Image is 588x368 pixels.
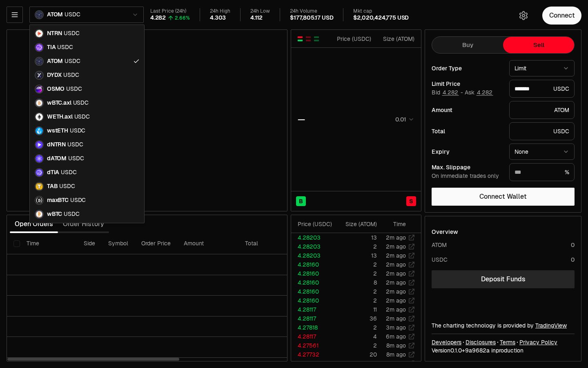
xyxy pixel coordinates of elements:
[36,113,43,121] img: WETH.axl Logo
[36,127,43,135] img: wstETH Logo
[66,85,82,93] span: USDC
[65,58,80,65] span: USDC
[36,30,43,37] img: NTRN Logo
[67,141,83,148] span: USDC
[36,141,43,148] img: dNTRN Logo
[47,44,56,51] span: TIA
[36,197,43,204] img: maxBTC Logo
[70,127,85,135] span: USDC
[47,141,66,148] span: dNTRN
[61,169,76,176] span: USDC
[68,155,84,162] span: USDC
[64,30,79,37] span: USDC
[36,169,43,176] img: dTIA Logo
[47,183,58,190] span: TAB
[47,211,62,218] span: wBTC
[36,155,43,162] img: dATOM Logo
[59,183,75,190] span: USDC
[73,99,89,107] span: USDC
[47,85,65,93] span: OSMO
[47,72,62,79] span: DYDX
[57,44,73,51] span: USDC
[47,30,62,37] span: NTRN
[70,197,86,204] span: USDC
[74,113,90,121] span: USDC
[36,211,43,218] img: wBTC Logo
[64,211,79,218] span: USDC
[47,113,73,121] span: WETH.axl
[36,72,43,79] img: DYDX Logo
[47,58,63,65] span: ATOM
[47,127,68,135] span: wstETH
[47,99,71,107] span: wBTC.axl
[63,72,79,79] span: USDC
[47,197,69,204] span: maxBTC
[47,169,59,176] span: dTIA
[36,85,43,93] img: OSMO Logo
[36,183,43,190] img: TAB Logo
[47,155,67,162] span: dATOM
[36,44,43,51] img: TIA Logo
[36,58,43,65] img: ATOM Logo
[36,99,43,107] img: wBTC.axl Logo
